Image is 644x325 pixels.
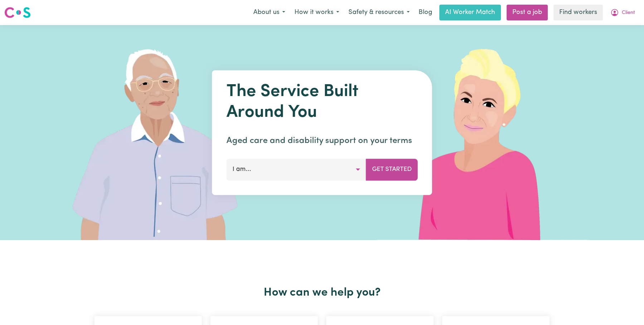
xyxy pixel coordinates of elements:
a: Find workers [553,5,603,20]
button: Get Started [366,159,418,180]
button: About us [249,5,290,20]
a: Careseekers logo [4,4,31,21]
button: I am... [226,159,366,180]
h2: How can we help you? [90,286,554,300]
p: Aged care and disability support on your terms [226,134,418,147]
h1: The Service Built Around You [226,82,418,123]
span: Client [622,9,635,17]
img: Careseekers logo [4,6,31,19]
button: Safety & resources [344,5,414,20]
button: My Account [606,5,640,20]
a: Post a job [507,5,548,20]
a: AI Worker Match [439,5,501,20]
button: How it works [290,5,344,20]
a: Blog [414,5,436,20]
